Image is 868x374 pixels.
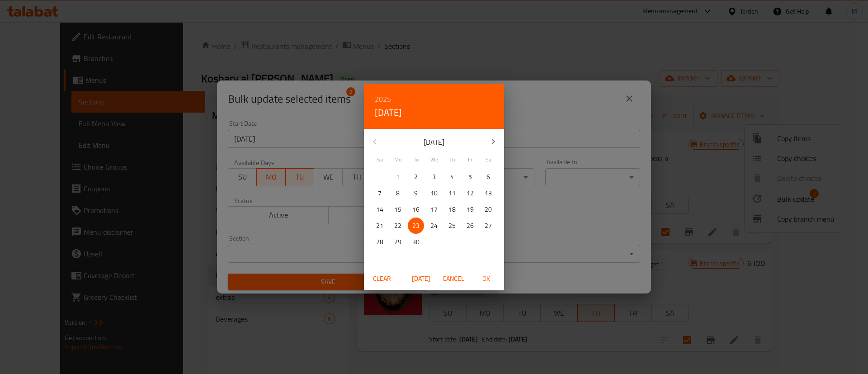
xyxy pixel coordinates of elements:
[426,185,442,201] button: 10
[430,220,438,232] p: 24
[462,201,478,218] button: 19
[486,171,490,183] p: 6
[372,156,388,164] span: Su
[444,218,460,234] button: 25
[378,188,382,199] p: 7
[485,188,492,199] p: 13
[375,93,391,105] button: 2025
[390,156,406,164] span: Mo
[408,201,424,218] button: 16
[426,218,442,234] button: 24
[426,201,442,218] button: 17
[426,169,442,185] button: 3
[475,273,497,284] span: OK
[448,204,456,215] p: 18
[412,220,420,232] p: 23
[408,234,424,250] button: 30
[394,220,401,232] p: 22
[439,270,468,287] button: Cancel
[371,273,393,284] span: Clear
[480,169,496,185] button: 6
[467,204,474,215] p: 19
[462,156,478,164] span: Fr
[408,218,424,234] button: 23
[462,218,478,234] button: 26
[444,169,460,185] button: 4
[386,137,482,147] p: [DATE]
[480,201,496,218] button: 20
[430,188,438,199] p: 10
[408,156,424,164] span: Tu
[406,270,435,287] button: [DATE]
[448,220,456,232] p: 25
[485,220,492,232] p: 27
[462,185,478,201] button: 12
[443,273,464,284] span: Cancel
[448,188,456,199] p: 11
[430,204,438,215] p: 17
[390,201,406,218] button: 15
[372,218,388,234] button: 21
[394,204,401,215] p: 15
[450,171,454,183] p: 4
[408,185,424,201] button: 9
[390,218,406,234] button: 22
[394,237,401,248] p: 29
[414,171,418,183] p: 2
[426,156,442,164] span: We
[480,156,496,164] span: Sa
[480,218,496,234] button: 27
[376,237,383,248] p: 28
[372,234,388,250] button: 28
[444,201,460,218] button: 18
[375,105,402,120] button: [DATE]
[444,185,460,201] button: 11
[396,188,400,199] p: 8
[372,185,388,201] button: 7
[468,171,472,183] p: 5
[376,204,383,215] p: 14
[462,169,478,185] button: 5
[412,204,420,215] p: 16
[390,185,406,201] button: 8
[372,201,388,218] button: 14
[467,188,474,199] p: 12
[368,270,396,287] button: Clear
[412,237,420,248] p: 30
[472,270,500,287] button: OK
[480,185,496,201] button: 13
[408,169,424,185] button: 2
[467,220,474,232] p: 26
[432,171,436,183] p: 3
[390,234,406,250] button: 29
[410,273,432,284] span: [DATE]
[485,204,492,215] p: 20
[376,220,383,232] p: 21
[414,188,418,199] p: 9
[444,156,460,164] span: Th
